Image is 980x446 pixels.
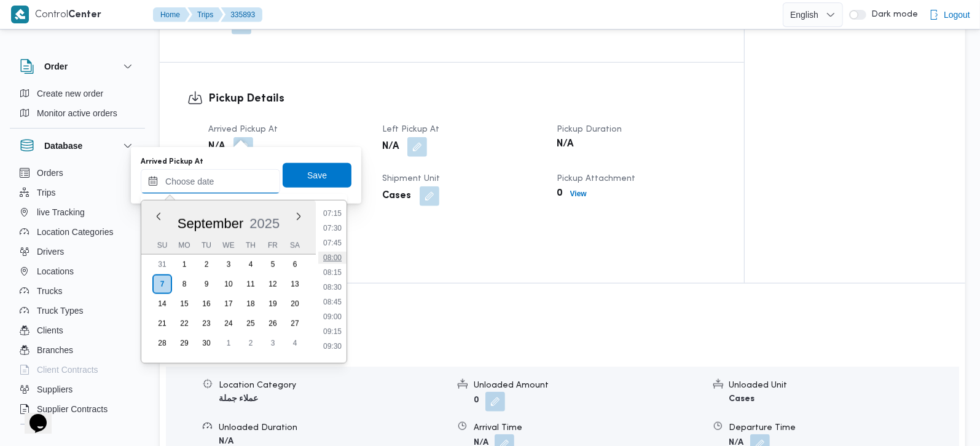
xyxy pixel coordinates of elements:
[15,281,140,301] button: Trucks
[318,325,347,338] li: 09:15
[285,255,305,274] div: day-6
[37,264,74,279] span: Locations
[944,7,970,22] span: Logout
[154,212,163,221] button: Previous Month
[15,163,140,183] button: Orders
[37,402,108,416] span: Supplier Contracts
[249,216,280,231] span: 2025
[37,323,63,338] span: Clients
[152,255,172,274] div: day-31
[174,314,194,333] div: day-22
[570,189,587,198] b: View
[382,189,411,204] b: Cases
[729,395,755,403] b: Cases
[10,163,145,429] div: Database
[15,84,140,103] button: Create new order
[177,215,245,232] div: Button. Open the month selector. September is currently selected.
[152,294,172,314] div: day-14
[219,437,233,445] b: N/A
[219,274,238,294] div: day-10
[15,222,140,242] button: Location Categories
[37,244,64,259] span: Drivers
[294,212,304,221] button: Next month
[15,301,140,321] button: Truck Types
[15,103,140,123] button: Monitor active orders
[37,225,114,239] span: Location Categories
[241,333,261,353] div: day-2
[187,7,223,22] button: Trips
[318,222,347,234] li: 07:30
[219,421,448,434] div: Unloaded Duration
[241,237,261,254] div: Th
[219,294,238,314] div: day-17
[263,237,283,254] div: Fr
[474,397,479,405] b: 0
[318,252,347,264] li: 08:00
[37,185,56,200] span: Trips
[11,6,29,23] img: X8yXhbKr1z7QwAAAABJRU5ErkJggg==
[285,333,305,353] div: day-4
[15,380,140,399] button: Suppliers
[15,183,140,202] button: Trips
[557,125,622,133] span: Pickup Duration
[219,395,258,403] b: عملاء جملة
[197,314,216,333] div: day-23
[924,2,975,27] button: Logout
[219,255,238,274] div: day-3
[221,7,262,22] button: 335893
[37,86,103,101] span: Create new order
[241,314,261,333] div: day-25
[15,242,140,261] button: Drivers
[318,281,347,293] li: 08:30
[174,255,194,274] div: day-1
[241,255,261,274] div: day-4
[318,237,347,249] li: 07:45
[15,419,140,439] button: Devices
[20,59,135,74] button: Order
[37,205,85,220] span: live Tracking
[152,237,172,254] div: Su
[197,237,216,254] div: Tu
[197,274,216,294] div: day-9
[557,175,635,183] span: Pickup Attachment
[37,382,73,397] span: Suppliers
[263,294,283,314] div: day-19
[249,215,280,232] div: Button. Open the year selector. 2025 is currently selected.
[152,333,172,353] div: day-28
[15,202,140,222] button: live Tracking
[285,237,305,254] div: Sa
[15,340,140,360] button: Branches
[219,333,238,353] div: day-1
[197,255,216,274] div: day-2
[141,169,280,194] input: Press the down key to enter a popover containing a calendar. Press the escape key to close the po...
[318,340,347,352] li: 09:30
[178,216,244,231] span: September
[174,294,194,314] div: day-15
[37,303,83,318] span: Truck Types
[44,59,68,74] h3: Order
[474,421,703,434] div: Arrival Time
[37,165,63,180] span: Orders
[37,343,73,357] span: Branches
[474,379,703,392] div: Unloaded Amount
[208,311,938,328] h3: Dropoff Details
[15,399,140,419] button: Supplier Contracts
[382,125,439,133] span: Left Pickup At
[382,175,440,183] span: Shipment Unit
[241,294,261,314] div: day-18
[37,106,117,121] span: Monitor active orders
[285,314,305,333] div: day-27
[152,314,172,333] div: day-21
[565,186,592,201] button: View
[283,163,351,188] button: Save
[68,10,101,20] b: Center
[729,421,958,434] div: Departure Time
[37,421,68,436] span: Devices
[241,274,261,294] div: day-11
[285,274,305,294] div: day-13
[197,294,216,314] div: day-16
[197,333,216,353] div: day-30
[219,379,448,392] div: Location Category
[219,314,238,333] div: day-24
[285,294,305,314] div: day-20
